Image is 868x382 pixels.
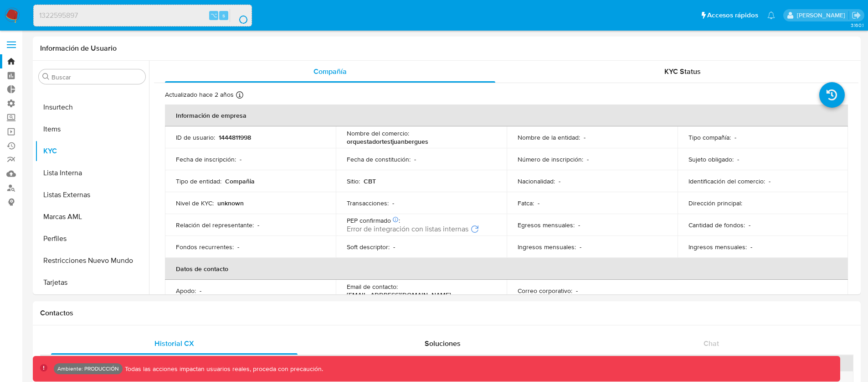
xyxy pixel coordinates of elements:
p: Dirección principal : [688,199,742,207]
p: orquestadortestjuanbergues [347,137,428,146]
p: Fatca : [518,199,534,207]
button: Buscar [42,73,50,80]
p: Fecha de inscripción : [176,155,236,163]
p: Ingresos mensuales : [688,243,747,251]
p: - [538,199,539,207]
button: Marcas AML [35,206,149,228]
button: Reintentar [470,225,479,234]
p: - [587,155,589,163]
p: [EMAIL_ADDRESS][DOMAIN_NAME] [347,291,451,299]
p: Relación del representante : [176,221,254,229]
span: Accesos rápidos [707,10,758,20]
h1: Información de Usuario [40,44,117,53]
button: Restricciones Nuevo Mundo [35,250,149,272]
button: KYC [35,140,149,162]
p: Apodo : [176,287,196,295]
span: s [222,11,225,20]
p: - [737,155,739,163]
p: - [392,199,394,207]
p: marcoezequiel.morales@mercadolibre.com [797,11,848,20]
p: - [750,243,752,251]
p: Nivel de KYC : [176,199,214,207]
p: Sujeto obligado : [688,155,734,163]
p: - [240,155,241,163]
p: Cantidad de fondos : [688,221,745,229]
p: Transacciones : [347,199,389,207]
p: ID de usuario : [176,133,215,141]
span: Compañía [313,66,347,77]
p: Fecha de constitución : [347,155,411,163]
span: Historial CX [154,338,194,349]
p: Tipo compañía : [688,133,731,141]
button: Perfiles [35,228,149,250]
h1: Contactos [40,309,853,318]
p: Actualizado hace 2 años [165,90,234,99]
p: Compañia [225,177,255,185]
p: PEP confirmado : [347,216,400,225]
p: - [580,243,581,251]
p: Email de contacto : [347,283,398,291]
input: Buscar usuario o caso... [34,10,252,21]
p: - [769,177,770,185]
p: - [414,155,416,163]
p: - [257,221,259,229]
p: Ingresos mensuales : [518,243,576,251]
p: - [578,221,580,229]
th: Información de empresa [165,105,848,126]
p: - [559,177,560,185]
p: - [584,133,586,141]
span: Error de integración con listas internas [347,225,468,234]
span: KYC Status [664,66,701,77]
p: Nacionalidad : [518,177,555,185]
p: Soft descriptor : [347,243,390,251]
p: - [200,287,201,295]
p: CBT [364,177,376,185]
p: Correo corporativo : [518,287,572,295]
p: Ambiente: PRODUCCIÓN [57,367,119,371]
button: Tarjetas [35,272,149,293]
span: Chat [704,338,719,349]
p: Identificación del comercio : [688,177,765,185]
a: Salir [852,10,861,20]
input: Buscar [51,73,142,81]
p: Tipo de entidad : [176,177,221,185]
p: Nombre de la entidad : [518,133,580,141]
p: unknown [217,199,244,207]
p: - [576,287,578,295]
span: Soluciones [425,338,461,349]
p: Todas las acciones impactan usuarios reales, proceda con precaución. [123,365,323,373]
p: Egresos mensuales : [518,221,575,229]
button: Insurtech [35,96,149,118]
p: - [749,221,750,229]
p: - [237,243,239,251]
p: Número de inscripción : [518,155,583,163]
button: Lista Interna [35,162,149,184]
a: Notificaciones [767,11,775,19]
button: search-icon [230,9,248,22]
p: - [393,243,395,251]
span: ⌥ [211,11,217,20]
th: Datos de contacto [165,258,848,280]
p: 1444811998 [219,133,251,141]
button: Listas Externas [35,184,149,206]
p: - [734,133,736,141]
p: Sitio : [347,177,360,185]
p: Fondos recurrentes : [176,243,234,251]
p: Nombre del comercio : [347,129,409,137]
button: Items [35,118,149,140]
